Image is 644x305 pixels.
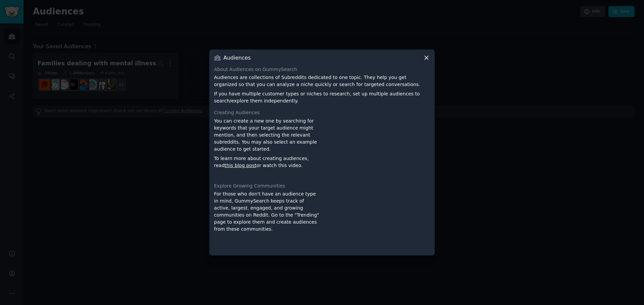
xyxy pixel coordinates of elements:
[214,74,430,88] p: Audiences are collections of Subreddits dedicated to one topic. They help you get organized so th...
[225,163,257,168] a: this blog post
[214,66,430,73] div: About Audiences on GummySearch
[214,182,430,189] div: Explore Growing Communities
[324,190,430,251] iframe: YouTube video player
[214,190,320,251] div: For those who don't have an audience type in mind, GummySearch keeps track of active, largest, en...
[214,155,320,169] p: To learn more about creating audiences, read or watch this video.
[214,109,430,116] div: Creating Audiences
[324,118,430,178] iframe: YouTube video player
[214,118,320,153] p: You can create a new one by searching for keywords that your target audience might mention, and t...
[214,90,430,104] p: If you have multiple customer types or niches to research, set up multiple audiences to search/ex...
[223,54,251,61] h3: Audiences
